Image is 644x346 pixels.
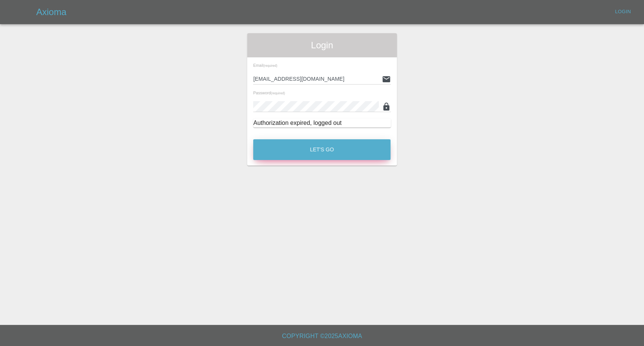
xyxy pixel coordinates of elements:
span: Password [253,91,285,95]
a: Login [611,6,635,18]
button: Let's Go [253,139,390,160]
h5: Axioma [36,6,66,18]
div: Authorization expired, logged out [253,118,390,128]
small: (required) [263,64,277,68]
small: (required) [271,92,285,95]
span: Email [253,63,277,68]
h6: Copyright © 2025 Axioma [6,331,638,341]
span: Login [253,39,390,51]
